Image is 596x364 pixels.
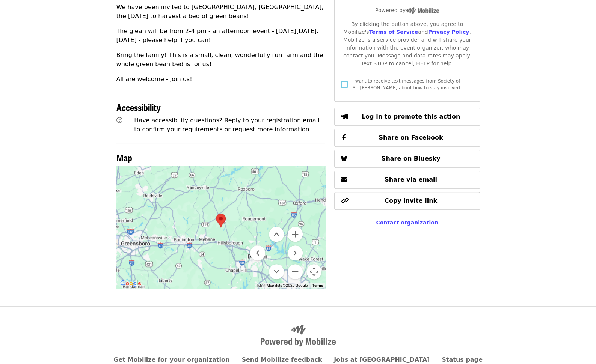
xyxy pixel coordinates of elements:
[382,155,441,162] span: Share on Bluesky
[334,150,480,168] button: Share on Bluesky
[334,108,480,126] button: Log in to promote this action
[118,278,143,288] img: Google
[334,129,480,147] button: Share on Facebook
[269,227,284,242] button: Move up
[116,51,326,69] p: Bring the family! This is a small, clean, wonderfully run farm and the whole green bean bed is fo...
[116,3,326,21] p: We have been invited to [GEOGRAPHIC_DATA], [GEOGRAPHIC_DATA], the [DATE] to harvest a bed of gree...
[369,29,418,35] a: Terms of Service
[118,278,143,288] a: Open this area in Google Maps (opens a new window)
[442,356,483,363] a: Status page
[116,101,161,114] span: Accessibility
[352,78,461,90] span: I want to receive text messages from Society of St. [PERSON_NAME] about how to stay involved.
[362,113,460,120] span: Log in to promote this action
[267,283,308,287] span: Map data ©2025 Google
[241,356,322,363] a: Send Mobilize feedback
[116,151,132,164] span: Map
[385,176,437,183] span: Share via email
[250,245,265,260] button: Move left
[306,264,321,279] button: Map camera controls
[334,171,480,189] button: Share via email
[406,7,439,14] img: Powered by Mobilize
[428,29,469,35] a: Privacy Policy
[334,192,480,210] button: Copy invite link
[312,283,323,287] a: Terms (opens in new tab)
[269,264,284,279] button: Move down
[375,7,439,13] span: Powered by
[261,325,336,346] img: Powered by Mobilize
[288,264,303,279] button: Zoom out
[288,227,303,242] button: Zoom in
[341,20,473,68] div: By clicking the button above, you agree to Mobilize's and . Mobilize is a service provider and wi...
[379,134,443,141] span: Share on Facebook
[334,356,430,363] a: Jobs at [GEOGRAPHIC_DATA]
[385,197,437,204] span: Copy invite link
[116,27,326,45] p: The glean will be from 2-4 pm - an afternoon event - [DATE][DATE]. [DATE] - please help if you can!
[116,75,326,84] p: All are welcome - join us!
[113,356,229,363] a: Get Mobilize for your organization
[288,245,303,260] button: Move right
[116,117,122,124] i: question-circle icon
[376,220,438,226] a: Contact organization
[134,117,319,133] span: Have accessibility questions? Reply to your registration email to confirm your requirements or re...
